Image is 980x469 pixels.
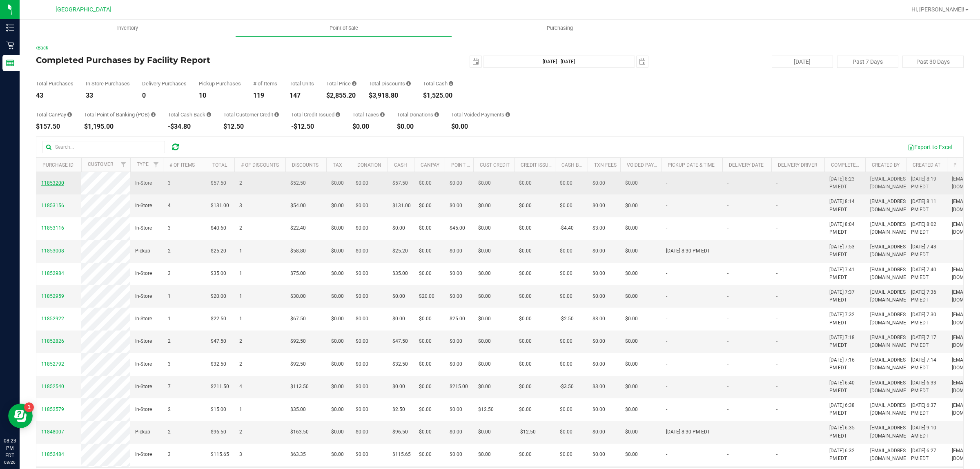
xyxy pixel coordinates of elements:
div: -$12.50 [291,123,340,130]
span: $47.50 [211,337,226,345]
div: Pickup Purchases [199,81,241,86]
span: 3 [168,270,171,277]
span: 3 [239,202,242,210]
span: [EMAIL_ADDRESS][DOMAIN_NAME] [870,356,910,372]
span: $0.00 [450,270,462,277]
a: Donation [357,162,381,168]
span: $0.00 [478,224,491,232]
div: 43 [36,92,73,99]
span: $0.00 [478,247,491,255]
span: - [776,337,777,345]
div: $1,525.00 [423,92,453,99]
span: $0.00 [478,315,491,323]
span: - [776,179,777,187]
span: $0.00 [478,293,491,300]
button: [DATE] [772,56,833,68]
span: 11853008 [41,248,64,254]
span: $0.00 [519,315,532,323]
div: $0.00 [352,123,385,130]
span: $0.00 [419,224,432,232]
span: - [727,270,728,277]
span: $0.00 [331,179,344,187]
a: Packed By [953,162,979,168]
span: [DATE] 8:23 PM EDT [829,175,860,191]
span: - [666,293,667,300]
span: $0.00 [419,270,432,277]
inline-svg: Reports [6,59,14,67]
span: $0.00 [519,247,532,255]
span: [EMAIL_ADDRESS][DOMAIN_NAME] [870,198,910,213]
span: 11853156 [41,203,64,208]
span: $0.00 [356,202,368,210]
span: $0.00 [450,337,462,345]
span: $92.50 [290,360,306,368]
span: 2 [168,337,171,345]
span: $20.00 [419,293,434,300]
span: 2 [239,224,242,232]
a: # of Discounts [241,162,279,168]
span: $35.00 [392,270,408,277]
span: $0.00 [356,360,368,368]
inline-svg: Inventory [6,24,14,32]
span: [GEOGRAPHIC_DATA] [56,6,111,13]
a: Cash [394,162,407,168]
span: $0.00 [478,202,491,210]
span: $0.00 [331,270,344,277]
i: Sum of the discount values applied to the all purchases in the date range. [406,81,411,86]
span: $131.00 [392,202,411,210]
a: Created At [913,162,940,168]
button: Past 30 Days [902,56,964,68]
span: - [776,247,777,255]
span: 1 [239,315,242,323]
a: Created By [872,162,900,168]
span: - [727,293,728,300]
a: Point of Banking (POB) [451,162,509,168]
span: 1 [239,247,242,255]
span: $67.50 [290,315,306,323]
i: Sum of all voided payment transaction amounts, excluding tips and transaction fees, for all purch... [506,112,510,117]
span: In-Store [135,337,152,345]
span: $25.20 [392,247,408,255]
span: 11852959 [41,293,64,299]
span: $0.00 [392,315,405,323]
span: 1 [168,293,171,300]
span: 1 [168,315,171,323]
span: -$2.50 [560,315,574,323]
span: [EMAIL_ADDRESS][DOMAIN_NAME] [870,243,910,259]
a: Voided Payment [627,162,667,168]
div: -$34.80 [168,123,211,130]
span: $0.00 [625,202,638,210]
span: $0.00 [419,337,432,345]
span: $0.00 [592,337,605,345]
i: Sum of the total prices of all purchases in the date range. [352,81,356,86]
span: $0.00 [625,315,638,323]
div: Total Donations [397,112,439,117]
span: 1 [239,270,242,277]
span: $0.00 [592,270,605,277]
span: $0.00 [419,315,432,323]
i: Sum of the successful, non-voided payments using account credit for all purchases in the date range. [274,112,279,117]
span: In-Store [135,293,152,300]
a: Customer [88,161,113,167]
span: [DATE] 7:41 PM EDT [829,266,860,281]
span: $22.50 [211,315,226,323]
span: - [727,337,728,345]
span: In-Store [135,315,152,323]
span: In-Store [135,179,152,187]
a: Delivery Driver [778,162,817,168]
i: Sum of all account credit issued for all refunds from returned purchases in the date range. [336,112,340,117]
span: $0.00 [625,337,638,345]
span: 2 [239,360,242,368]
span: [EMAIL_ADDRESS][DOMAIN_NAME] [870,288,910,304]
span: 11852484 [41,451,64,457]
div: $0.00 [397,123,439,130]
span: $92.50 [290,337,306,345]
span: [DATE] 7:18 PM EDT [829,334,860,349]
a: Discounts [292,162,318,168]
div: $12.50 [223,123,279,130]
span: $0.00 [592,293,605,300]
span: - [727,224,728,232]
div: Total Point of Banking (POB) [84,112,156,117]
a: Filter [149,158,163,172]
iframe: Resource center unread badge [24,402,34,412]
